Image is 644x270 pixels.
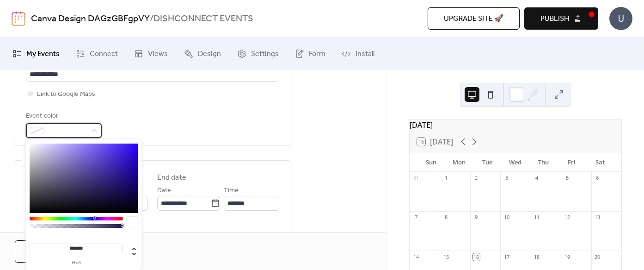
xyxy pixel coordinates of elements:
span: Views [148,49,168,60]
div: U [609,7,632,30]
span: Upgrade site 🚀 [444,13,503,25]
div: 18 [534,253,540,260]
span: Design [198,49,221,60]
span: Date [157,185,171,196]
button: Publish [524,7,598,30]
div: 6 [594,175,601,182]
div: 15 [442,253,449,260]
b: / [150,10,153,28]
img: logo [12,11,25,26]
div: 11 [534,214,540,221]
div: 14 [412,253,419,260]
div: 17 [503,253,510,260]
span: Install [356,49,374,60]
label: hex [30,260,123,265]
div: 16 [473,253,480,260]
div: 4 [534,175,540,182]
a: My Events [6,41,67,66]
a: Install [335,41,381,66]
button: Upgrade site 🚀 [428,7,520,30]
span: Publish [540,13,569,25]
div: Thu [529,153,558,172]
b: DISHCONNECT EVENTS [153,10,253,28]
div: Event color [26,111,100,122]
div: 19 [564,253,570,260]
div: 12 [564,214,570,221]
div: Tue [473,153,502,172]
div: End date [157,172,186,183]
div: 10 [503,214,510,221]
div: Sun [417,153,445,172]
a: Settings [230,41,286,66]
a: Connect [69,41,125,66]
button: Cancel [15,240,75,263]
div: 13 [594,214,601,221]
div: Wed [501,153,529,172]
div: 20 [594,253,601,260]
a: Form [288,41,332,66]
a: Canva Design DAGzGBFgpVY [31,10,150,28]
div: 8 [442,214,449,221]
div: 5 [564,175,570,182]
div: 31 [412,175,419,182]
div: 3 [503,175,510,182]
span: Settings [251,49,279,60]
span: Link to Google Maps [37,89,95,100]
span: Form [309,49,325,60]
span: My Events [26,49,60,60]
span: Connect [90,49,118,60]
div: 1 [442,175,449,182]
div: 2 [473,175,480,182]
div: [DATE] [410,119,621,131]
span: Time [224,185,239,196]
div: Fri [558,153,586,172]
div: Sat [586,153,614,172]
a: Views [127,41,175,66]
a: Design [177,41,228,66]
div: Mon [445,153,473,172]
div: 9 [473,214,480,221]
div: 7 [412,214,419,221]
